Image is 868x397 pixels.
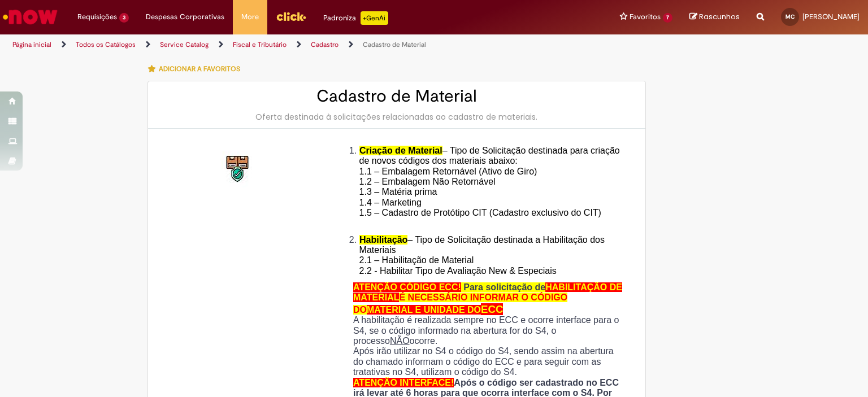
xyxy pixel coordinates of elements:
[359,235,605,276] span: – Tipo de Solicitação destinada a Habilitação dos Materiais 2.1 – Habilitação de Material 2.2 - H...
[233,40,287,49] a: Fiscal e Tributário
[353,315,626,346] p: A habilitação é realizada sempre no ECC e ocorre interface para o S4, se o código informado na ab...
[663,13,672,23] span: 7
[699,11,740,22] span: Rascunhos
[630,11,661,23] span: Favoritos
[463,282,545,292] span: Para solicitação de
[159,111,634,123] div: Oferta destinada à solicitações relacionadas ao cadastro de materiais.
[785,13,795,20] span: MC
[160,40,209,49] a: Service Catalog
[353,378,454,387] span: ATENÇÃO INTERFACE!
[1,6,59,28] img: ServiceNow
[802,12,860,21] span: [PERSON_NAME]
[77,11,117,23] span: Requisições
[359,235,407,245] span: Habilitação
[689,12,740,23] a: Rascunhos
[361,11,388,25] p: +GenAi
[119,13,129,23] span: 3
[8,34,570,55] ul: Trilhas de página
[481,303,503,315] span: ECC
[147,57,246,81] button: Adicionar a Favoritos
[353,282,461,292] span: ATENÇÃO CÓDIGO ECC!
[353,282,622,302] span: HABILITAÇÃO DE MATERIAL
[353,346,626,377] p: Após irão utilizar no S4 o código do S4, sendo assim na abertura do chamado informam o código do ...
[76,40,136,49] a: Todos os Catálogos
[323,11,388,25] div: Padroniza
[367,305,481,315] span: MATERIAL E UNIDADE DO
[359,146,620,228] span: – Tipo de Solicitação destinada para criação de novos códigos dos materiais abaixo: 1.1 – Embalag...
[159,64,240,73] span: Adicionar a Favoritos
[353,293,567,314] span: É NECESSÁRIO INFORMAR O CÓDIGO DO
[390,336,410,346] u: NÃO
[311,40,338,49] a: Cadastro
[276,8,306,25] img: click_logo_yellow_360x200.png
[159,87,634,106] h2: Cadastro de Material
[241,11,259,23] span: More
[363,40,426,49] a: Cadastro de Material
[146,11,224,23] span: Despesas Corporativas
[12,40,51,49] a: Página inicial
[220,151,257,187] img: Cadastro de Material
[359,146,442,155] span: Criação de Material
